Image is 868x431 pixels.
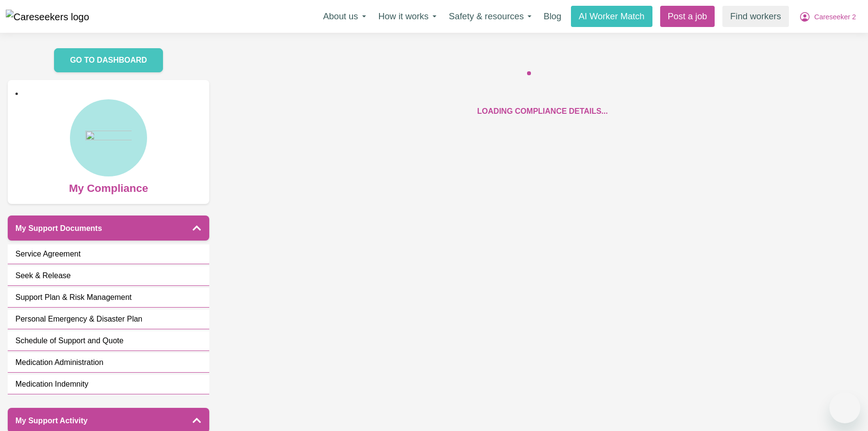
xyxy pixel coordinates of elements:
span: Careseeker 2 [814,12,856,23]
button: My Support Documents [8,215,209,241]
span: Service Agreement [15,248,81,260]
a: Personal Emergency & Disaster Plan [8,310,209,329]
a: Seek & Release [8,266,209,286]
a: Post a job [660,6,715,27]
a: Support Plan & Risk Management [8,288,209,308]
a: Medication Indemnity [8,375,209,394]
iframe: Button to launch messaging window [829,392,860,423]
button: Safety & resources [443,6,538,27]
h5: My Support Activity [15,416,88,425]
span: Schedule of Support and Quote [15,335,123,347]
h5: My Support Documents [15,224,102,233]
a: GO TO DASHBOARD [54,48,163,72]
button: About us [317,6,372,27]
span: Support Plan & Risk Management [15,292,132,303]
a: AI Worker Match [571,6,652,27]
a: Medication Administration [8,353,209,373]
span: Medication Administration [15,357,103,368]
a: Service Agreement [8,244,209,264]
a: Careseekers logo [6,6,89,27]
a: Blog [538,6,567,27]
span: My Compliance [69,176,148,197]
img: Careseekers logo [6,10,89,24]
button: My Account [793,6,862,27]
span: Personal Emergency & Disaster Plan [15,313,142,325]
button: How it works [372,6,443,27]
a: My Compliance [15,99,202,197]
a: Schedule of Support and Quote [8,331,209,351]
p: Loading compliance details... [477,106,608,117]
span: Seek & Release [15,270,71,282]
a: Find workers [722,6,788,27]
span: Medication Indemnity [15,378,88,390]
